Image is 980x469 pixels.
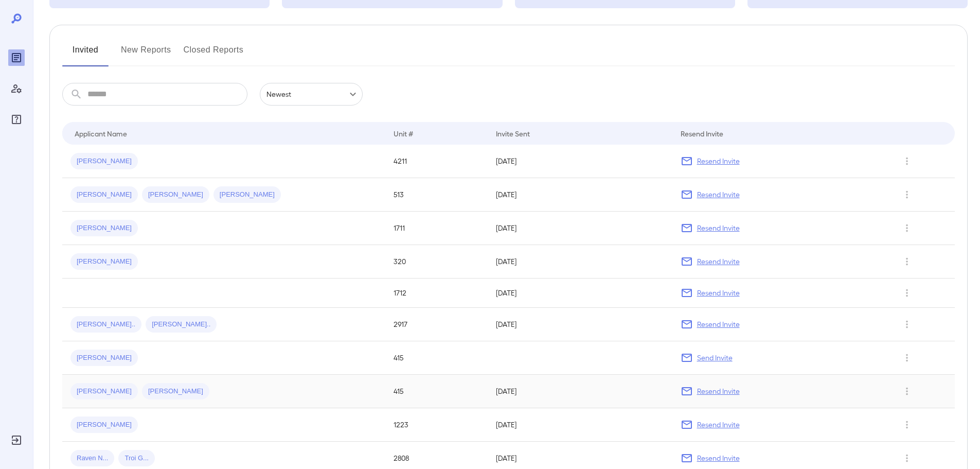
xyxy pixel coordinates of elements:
button: Row Actions [899,153,915,169]
td: [DATE] [488,145,672,178]
td: 4211 [385,145,488,178]
td: [DATE] [488,279,672,308]
p: Resend Invite [697,453,740,463]
span: [PERSON_NAME] [70,257,138,267]
span: [PERSON_NAME] [213,190,281,200]
p: Resend Invite [697,189,740,200]
button: Row Actions [899,416,915,433]
td: 1223 [385,408,488,442]
button: Row Actions [899,383,915,399]
div: Manage Users [8,80,25,97]
td: [DATE] [488,178,672,212]
button: Row Actions [899,220,915,236]
span: [PERSON_NAME].. [70,320,141,329]
p: Resend Invite [697,156,740,166]
td: 320 [385,245,488,279]
div: Newest [260,83,363,106]
span: [PERSON_NAME] [70,223,138,233]
span: Raven N... [70,454,114,463]
div: Unit # [394,127,413,140]
td: [DATE] [488,408,672,442]
td: [DATE] [488,212,672,245]
span: [PERSON_NAME].. [146,320,217,329]
span: [PERSON_NAME] [70,157,138,166]
span: [PERSON_NAME] [70,420,138,430]
button: Invited [62,42,109,66]
button: Row Actions [899,253,915,270]
button: New Reports [121,42,171,66]
button: Row Actions [899,450,915,466]
td: [DATE] [488,245,672,279]
p: Resend Invite [697,256,740,267]
button: Row Actions [899,186,915,203]
div: FAQ [8,111,25,128]
span: [PERSON_NAME] [142,387,209,396]
div: Reports [8,49,25,66]
p: Resend Invite [697,223,740,233]
button: Closed Reports [184,42,244,66]
td: [DATE] [488,308,672,341]
button: Row Actions [899,350,915,366]
span: [PERSON_NAME] [142,190,209,200]
div: Invite Sent [496,127,530,140]
span: Troi G... [118,454,154,463]
button: Row Actions [899,285,915,301]
button: Row Actions [899,316,915,333]
td: [DATE] [488,375,672,408]
td: 1711 [385,212,488,245]
p: Resend Invite [697,288,740,298]
td: 1712 [385,279,488,308]
span: [PERSON_NAME] [70,353,138,363]
div: Applicant Name [75,127,127,140]
span: [PERSON_NAME] [70,190,138,200]
div: Log Out [8,432,25,448]
p: Send Invite [697,353,733,363]
p: Resend Invite [697,420,740,430]
div: Resend Invite [681,127,723,140]
td: 513 [385,178,488,212]
td: 2917 [385,308,488,341]
span: [PERSON_NAME] [70,387,138,396]
p: Resend Invite [697,319,740,329]
td: 415 [385,341,488,375]
td: 415 [385,375,488,408]
p: Resend Invite [697,386,740,396]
